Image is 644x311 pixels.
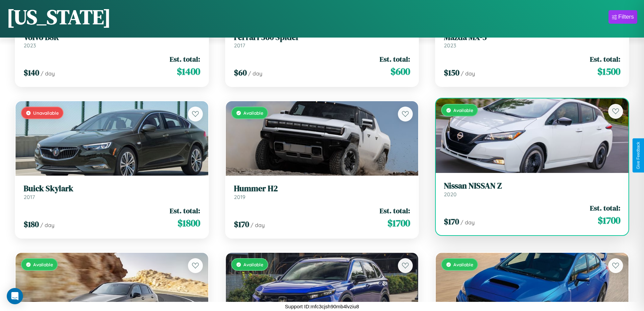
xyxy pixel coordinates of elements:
[597,65,620,78] span: $ 1500
[234,67,247,78] span: $ 60
[234,184,410,194] h3: Hummer H2
[380,206,410,216] span: Est. total:
[444,32,620,49] a: Mazda MX-52023
[170,54,200,64] span: Est. total:
[248,70,262,77] span: / day
[251,222,265,228] span: / day
[33,262,53,267] span: Available
[234,219,249,230] span: $ 170
[40,222,54,228] span: / day
[460,219,475,226] span: / day
[387,216,410,230] span: $ 1700
[461,70,475,77] span: / day
[590,54,620,64] span: Est. total:
[590,203,620,213] span: Est. total:
[380,54,410,64] span: Est. total:
[234,42,245,49] span: 2017
[7,3,111,31] h1: [US_STATE]
[24,184,200,194] h3: Buick Skylark
[444,216,459,227] span: $ 170
[243,262,263,267] span: Available
[598,214,620,227] span: $ 1700
[444,181,620,191] h3: Nissan NISSAN Z
[243,110,263,116] span: Available
[636,142,641,169] div: Give Feedback
[177,65,200,78] span: $ 1400
[24,67,39,78] span: $ 140
[234,32,410,49] a: Ferrari 360 Spider2017
[609,10,637,24] button: Filters
[285,302,359,311] p: Support ID: mfc3cjsh90mb4lvziu8
[618,14,634,20] div: Filters
[444,181,620,198] a: Nissan NISSAN Z2020
[444,42,456,49] span: 2023
[234,184,410,200] a: Hummer H22019
[170,206,200,216] span: Est. total:
[453,262,473,267] span: Available
[24,42,36,49] span: 2023
[24,184,200,200] a: Buick Skylark2017
[444,191,457,198] span: 2020
[24,32,200,49] a: Volvo B8R2023
[444,67,459,78] span: $ 150
[177,216,200,230] span: $ 1800
[453,107,473,113] span: Available
[24,194,35,200] span: 2017
[7,288,23,304] div: Open Intercom Messenger
[41,70,55,77] span: / day
[390,65,410,78] span: $ 600
[234,194,245,200] span: 2019
[24,219,39,230] span: $ 180
[33,110,59,116] span: Unavailable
